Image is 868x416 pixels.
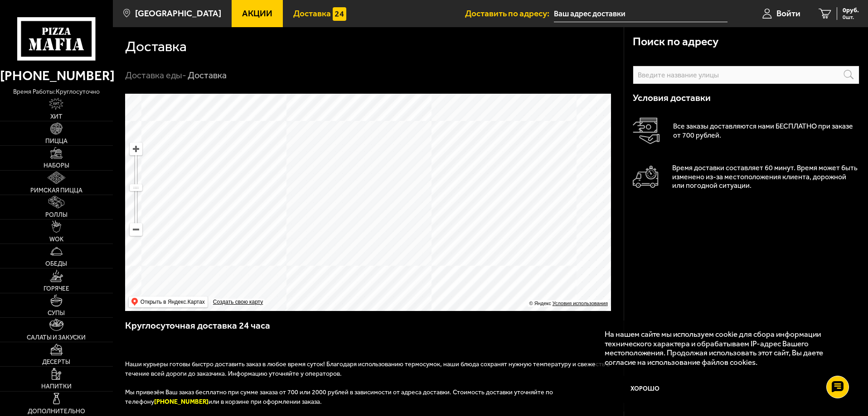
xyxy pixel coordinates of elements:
[135,9,221,18] span: [GEOGRAPHIC_DATA]
[465,9,554,18] span: Доставить по адресу:
[125,319,612,341] h3: Круглосуточная доставка 24 часа
[554,5,727,22] input: Ваш адрес доставки
[633,118,659,144] img: Оплата доставки
[633,66,859,84] input: Введите название улицы
[125,388,553,406] span: Мы привезём Ваш заказ бесплатно при сумме заказа от 700 или 2000 рублей в зависимости от адреса д...
[27,335,86,341] span: Салаты и закуски
[188,70,227,81] div: Доставка
[49,236,63,243] span: WOK
[125,39,187,54] h1: Доставка
[45,138,68,144] span: Пицца
[293,9,331,18] span: Доставка
[605,330,842,367] p: На нашем сайте мы используем cookie для сбора информации технического характера и обрабатываем IP...
[41,383,72,390] span: Напитки
[333,7,346,21] img: 15daf4d41897b9f0e9f617042186c801.svg
[553,301,608,306] a: Условия использования
[672,163,859,191] p: Время доставки составляет 60 минут. Время может быть изменено из-за местоположения клиента, дорож...
[45,261,67,267] span: Обеды
[48,310,65,316] span: Супы
[673,122,859,140] p: Все заказы доставляются нами БЕСПЛАТНО при заказе от 700 рублей.
[843,7,859,14] span: 0 руб.
[125,70,186,81] a: Доставка еды-
[44,286,69,292] span: Горячее
[843,14,859,20] span: 0 шт.
[776,9,800,18] span: Войти
[154,398,209,406] b: [PHONE_NUMBER]
[141,296,205,307] ymaps: Открыть в Яндекс.Картах
[633,36,718,48] h3: Поиск по адресу
[45,212,68,218] span: Роллы
[605,376,686,403] button: Хорошо
[633,93,859,103] h3: Условия доставки
[44,163,69,169] span: Наборы
[28,408,85,415] span: Дополнительно
[50,114,63,120] span: Хит
[30,187,82,194] span: Римская пицца
[42,359,70,365] span: Десерты
[211,299,265,306] a: Создать свою карту
[125,360,610,378] span: Наши курьеры готовы быстро доставить заказ в любое время суток! Благодаря использованию термосумо...
[242,9,272,18] span: Акции
[129,296,208,307] ymaps: Открыть в Яндекс.Картах
[529,301,551,306] ymaps: © Яндекс
[633,166,659,188] img: Автомобиль доставки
